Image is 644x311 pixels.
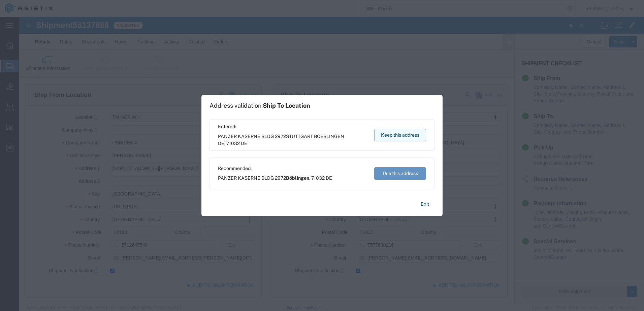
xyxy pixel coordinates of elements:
span: DE [326,175,332,181]
h1: Address validation: [210,102,310,109]
button: Keep this address [374,129,426,141]
span: PANZER KASERNE BLDG 2972 , [218,133,368,147]
span: Recommended: [218,165,332,172]
button: Use this address [374,167,426,180]
span: Böblingen [286,175,309,181]
span: STUTTGART BOEBLINGEN DE [218,134,344,146]
span: PANZER KASERNE BLDG 2972 , [218,175,332,182]
span: Entered: [218,123,368,130]
span: Ship To Location [263,102,310,109]
button: Exit [415,198,434,210]
span: 71032 [311,175,325,181]
span: 71032 [226,141,240,146]
span: DE [241,141,247,146]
